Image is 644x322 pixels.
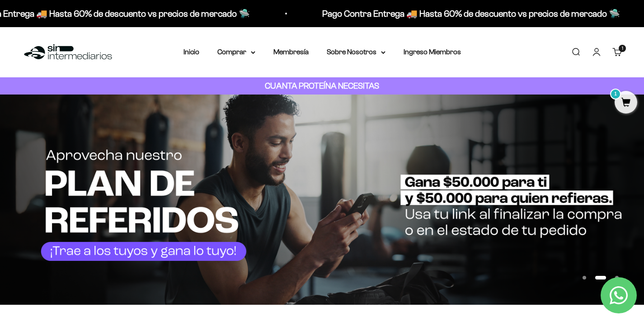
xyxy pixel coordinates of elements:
a: 1 [615,98,637,108]
a: Inicio [183,48,199,56]
a: Membresía [273,48,309,56]
summary: Sobre Nosotros [327,46,385,58]
span: 1 [622,46,623,51]
p: Pago Contra Entrega 🚚 Hasta 60% de descuento vs precios de mercado 🛸 [321,6,619,21]
mark: 1 [610,89,621,99]
summary: Comprar [217,46,255,58]
a: Ingreso Miembros [404,48,461,56]
strong: CUANTA PROTEÍNA NECESITAS [265,81,379,90]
